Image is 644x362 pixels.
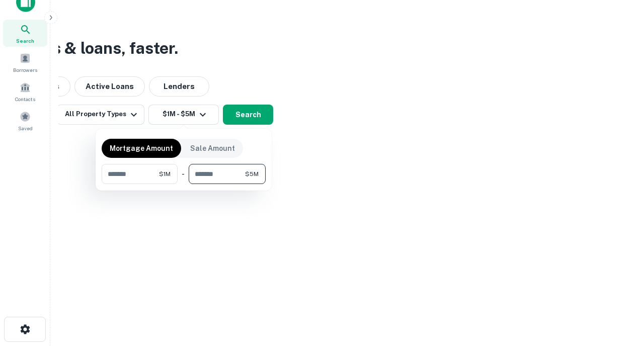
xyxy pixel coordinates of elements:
[594,282,644,330] iframe: Chat Widget
[190,143,235,154] p: Sale Amount
[159,169,171,178] span: $1M
[182,164,185,184] div: -
[245,169,259,178] span: $5M
[110,143,173,154] p: Mortgage Amount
